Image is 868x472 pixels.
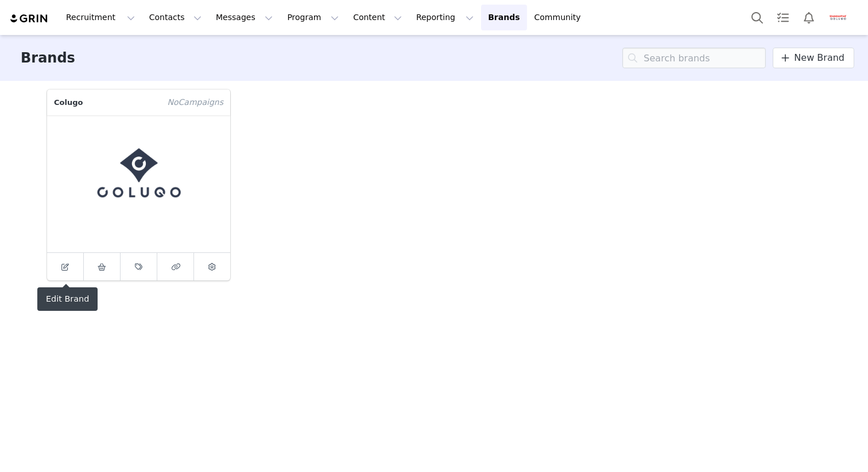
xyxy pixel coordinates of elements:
button: Messages [209,5,280,30]
button: Contacts [142,5,208,30]
a: New Brand [773,48,854,68]
button: Reporting [409,5,480,30]
button: Notifications [796,5,821,30]
p: Colugo [47,89,161,115]
a: Tasks [770,5,796,30]
a: Brands [481,5,526,30]
button: Search [745,5,770,30]
button: Content [346,5,409,30]
button: Recruitment [59,5,142,30]
button: Program [280,5,346,30]
img: f89dd38d-1544-4353-a5c7-2da941963a41.png [829,9,847,27]
a: Community [528,5,593,30]
h3: Brands [21,48,75,68]
div: Edit Brand [37,287,98,311]
img: grin logo [9,13,49,24]
span: Campaign [161,89,230,115]
button: Profile [822,9,859,27]
span: s [219,96,223,108]
input: Search brands [622,48,766,68]
span: New Brand [794,51,844,65]
span: No [168,96,179,108]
